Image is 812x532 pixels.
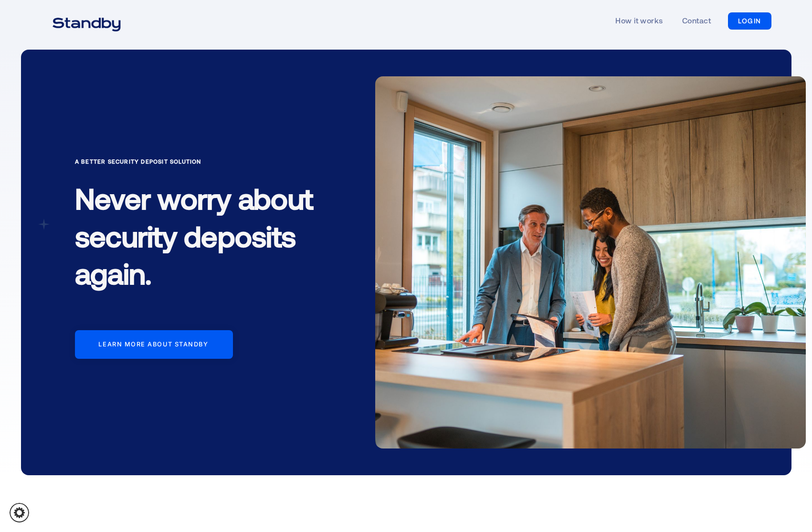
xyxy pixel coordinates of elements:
[75,156,342,166] div: A Better Security Deposit Solution
[98,341,208,348] div: Learn more about standby
[75,172,342,307] h1: Never worry about security deposits again.
[10,503,29,522] a: Cookie settings
[41,11,133,31] a: home
[728,12,771,30] a: LOGIN
[75,330,233,359] a: Learn more about standby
